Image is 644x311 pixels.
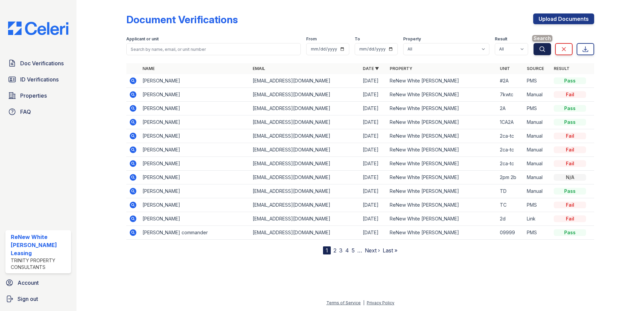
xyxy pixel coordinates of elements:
td: [EMAIL_ADDRESS][DOMAIN_NAME] [250,88,360,102]
a: Date ▼ [363,66,379,71]
td: 2d [497,212,524,226]
span: ID Verifications [20,75,59,83]
td: Manual [524,129,551,143]
td: [EMAIL_ADDRESS][DOMAIN_NAME] [250,226,360,240]
td: [DATE] [360,184,387,198]
td: [EMAIL_ADDRESS][DOMAIN_NAME] [250,129,360,143]
label: To [355,36,360,42]
span: Sign out [18,295,38,303]
td: Manual [524,184,551,198]
td: ReNew White [PERSON_NAME] [387,115,497,129]
td: [DATE] [360,88,387,102]
a: Properties [5,89,71,102]
td: Link [524,212,551,226]
div: Fail [554,133,586,139]
td: [DATE] [360,102,387,115]
td: Manual [524,143,551,157]
td: ReNew White [PERSON_NAME] [387,198,497,212]
td: [DATE] [360,198,387,212]
td: [EMAIL_ADDRESS][DOMAIN_NAME] [250,102,360,115]
td: [PERSON_NAME] [140,184,250,198]
a: Source [527,66,544,71]
div: 1 [323,246,331,254]
td: [EMAIL_ADDRESS][DOMAIN_NAME] [250,143,360,157]
span: Properties [20,92,47,100]
a: FAQ [5,105,71,118]
a: Upload Documents [533,13,594,24]
div: Fail [554,215,586,222]
a: 2 [333,247,336,254]
span: FAQ [20,108,31,116]
a: Terms of Service [326,300,361,305]
div: ReNew White [PERSON_NAME] Leasing [11,233,68,257]
a: 3 [339,247,343,254]
a: Name [142,66,155,71]
td: 7kwtc [497,88,524,102]
span: … [357,246,362,254]
td: 2ca-tc [497,129,524,143]
td: Manual [524,171,551,184]
td: [DATE] [360,143,387,157]
td: 2ca-tc [497,157,524,171]
div: Pass [554,119,586,126]
span: Search [532,35,552,42]
td: [EMAIL_ADDRESS][DOMAIN_NAME] [250,157,360,171]
div: Pass [554,229,586,236]
a: Property [390,66,412,71]
div: N/A [554,174,586,181]
td: [PERSON_NAME] [140,143,250,157]
td: 2ca-tc [497,143,524,157]
a: 5 [352,247,355,254]
div: Document Verifications [126,13,238,26]
div: | [363,300,364,305]
td: ReNew White [PERSON_NAME] [387,129,497,143]
td: Manual [524,88,551,102]
td: [PERSON_NAME] commander [140,226,250,240]
td: [EMAIL_ADDRESS][DOMAIN_NAME] [250,115,360,129]
td: TD [497,184,524,198]
td: [PERSON_NAME] [140,129,250,143]
td: [PERSON_NAME] [140,198,250,212]
a: Next › [365,247,380,254]
td: [DATE] [360,171,387,184]
td: [EMAIL_ADDRESS][DOMAIN_NAME] [250,74,360,88]
td: [EMAIL_ADDRESS][DOMAIN_NAME] [250,198,360,212]
td: 2A [497,102,524,115]
label: Result [495,36,507,42]
a: Privacy Policy [367,300,394,305]
a: Account [3,276,74,289]
td: [EMAIL_ADDRESS][DOMAIN_NAME] [250,171,360,184]
div: Fail [554,160,586,167]
td: [DATE] [360,115,387,129]
td: ReNew White [PERSON_NAME] [387,74,497,88]
span: Account [18,279,39,287]
td: Manual [524,157,551,171]
td: [PERSON_NAME] [140,102,250,115]
div: Fail [554,146,586,153]
td: ReNew White [PERSON_NAME] [387,184,497,198]
td: [DATE] [360,74,387,88]
td: ReNew White [PERSON_NAME] [387,88,497,102]
td: [EMAIL_ADDRESS][DOMAIN_NAME] [250,184,360,198]
a: Doc Verifications [5,57,71,70]
a: Last » [383,247,397,254]
td: [PERSON_NAME] [140,157,250,171]
td: [DATE] [360,157,387,171]
td: [PERSON_NAME] [140,74,250,88]
td: ReNew White [PERSON_NAME] [387,212,497,226]
span: Doc Verifications [20,59,64,67]
label: Applicant or unit [126,36,159,42]
label: From [306,36,317,42]
td: [PERSON_NAME] [140,212,250,226]
div: Fail [554,91,586,98]
td: ReNew White [PERSON_NAME] [387,102,497,115]
td: ReNew White [PERSON_NAME] [387,157,497,171]
div: Trinity Property Consultants [11,257,68,271]
td: ReNew White [PERSON_NAME] [387,226,497,240]
td: [PERSON_NAME] [140,115,250,129]
td: PMS [524,198,551,212]
a: Email [253,66,265,71]
div: Fail [554,202,586,208]
a: Sign out [3,292,74,306]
